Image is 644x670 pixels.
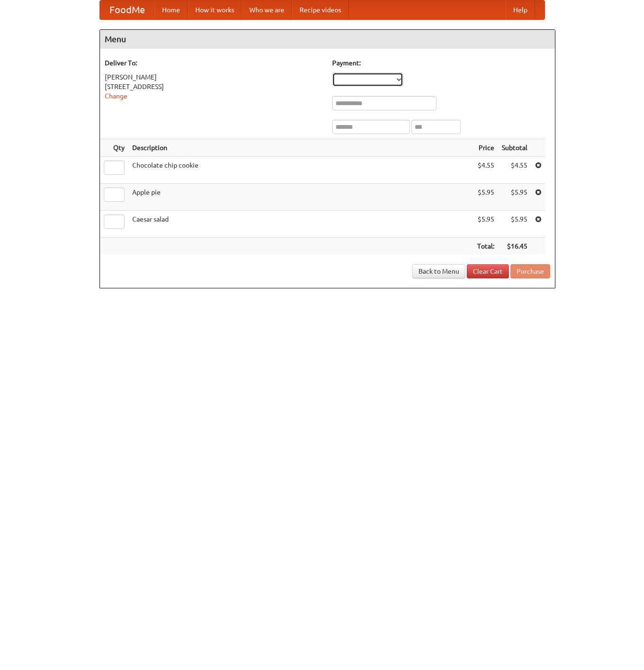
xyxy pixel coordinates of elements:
a: Back to Menu [412,264,465,278]
div: [STREET_ADDRESS] [105,82,323,91]
th: Subtotal [498,139,531,157]
td: Chocolate chip cookie [128,157,473,184]
a: How it works [188,0,242,19]
a: Help [506,0,535,19]
h5: Payment: [332,58,550,68]
td: Caesar salad [128,211,473,238]
a: Who we are [242,0,292,19]
h4: Menu [100,30,555,49]
td: $4.55 [498,157,531,184]
td: Apple pie [128,184,473,211]
a: FoodMe [100,0,154,19]
th: Qty [100,139,128,157]
a: Clear Cart [467,264,509,278]
th: Total: [473,238,498,255]
a: Home [154,0,188,19]
td: $5.95 [473,211,498,238]
a: Recipe videos [292,0,349,19]
td: $5.95 [498,211,531,238]
div: [PERSON_NAME] [105,72,323,82]
h5: Deliver To: [105,58,323,68]
td: $5.95 [498,184,531,211]
td: $5.95 [473,184,498,211]
button: Purchase [510,264,550,278]
th: $16.45 [498,238,531,255]
a: Change [105,92,127,100]
td: $4.55 [473,157,498,184]
th: Description [128,139,473,157]
th: Price [473,139,498,157]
